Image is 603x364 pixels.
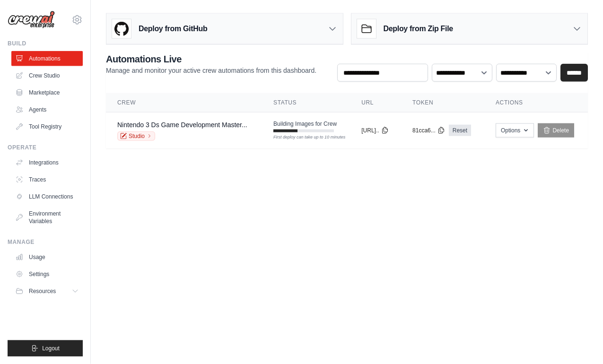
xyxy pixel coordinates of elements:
[401,93,484,113] th: Token
[11,250,83,265] a: Usage
[11,206,83,229] a: Environment Variables
[556,319,603,364] iframe: Chat Widget
[117,121,247,129] a: Nintendo 3 Ds Game Development Master...
[556,319,603,364] div: Widget chat
[11,284,83,299] button: Resources
[273,134,334,141] div: First deploy can take up to 10 minutes
[273,120,337,128] span: Building Images for Crew
[11,85,83,100] a: Marketplace
[11,119,83,134] a: Tool Registry
[117,131,155,141] a: Studio
[8,340,83,356] button: Logout
[538,123,574,138] a: Delete
[106,93,262,113] th: Crew
[11,102,83,117] a: Agents
[8,238,83,246] div: Manage
[106,52,316,66] h2: Automations Live
[139,23,207,35] h3: Deploy from GitHub
[8,40,83,47] div: Build
[262,93,350,113] th: Status
[8,11,55,29] img: Logo
[11,68,83,83] a: Crew Studio
[384,23,453,35] h3: Deploy from Zip File
[412,127,445,134] button: 81cca6...
[449,125,471,136] a: Reset
[11,155,83,170] a: Integrations
[484,93,588,113] th: Actions
[11,51,83,66] a: Automations
[106,66,316,75] p: Manage and monitor your active crew automations from this dashboard.
[42,345,60,352] span: Logout
[11,172,83,187] a: Traces
[11,189,83,204] a: LLM Connections
[8,144,83,151] div: Operate
[496,123,534,138] button: Options
[350,93,401,113] th: URL
[29,287,56,295] span: Resources
[112,19,131,38] img: GitHub Logo
[11,267,83,282] a: Settings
